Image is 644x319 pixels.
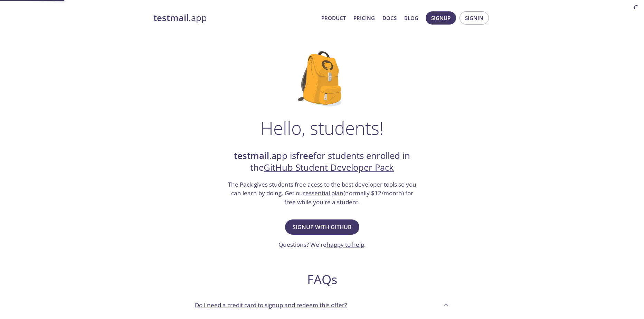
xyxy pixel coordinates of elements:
[285,219,359,235] button: Signup with GitHub
[353,13,375,22] a: Pricing
[298,51,346,106] img: github-student-backpack.png
[189,272,455,287] h2: FAQs
[404,13,418,22] a: Blog
[321,13,346,22] a: Product
[326,241,364,248] a: happy to help
[227,150,417,174] h2: .app is for students enrolled in the
[293,222,352,232] span: Signup with GitHub
[153,12,189,24] strong: testmail
[153,12,316,24] a: testmail.app
[278,240,366,249] h3: Questions? We're .
[460,11,489,25] button: Signin
[296,150,313,162] strong: free
[261,118,383,138] h1: Hello, students!
[189,295,455,314] div: Do I need a credit card to signup and redeem this offer?
[426,11,456,25] button: Signup
[227,180,417,207] h3: The Pack gives students free acess to the best developer tools so you can learn by doing. Get our...
[431,13,451,22] span: Signup
[264,161,394,173] a: GitHub Student Developer Pack
[195,301,347,310] p: Do I need a credit card to signup and redeem this offer?
[465,13,483,22] span: Signin
[234,150,269,162] strong: testmail
[382,13,397,22] a: Docs
[305,189,343,197] a: essential plan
